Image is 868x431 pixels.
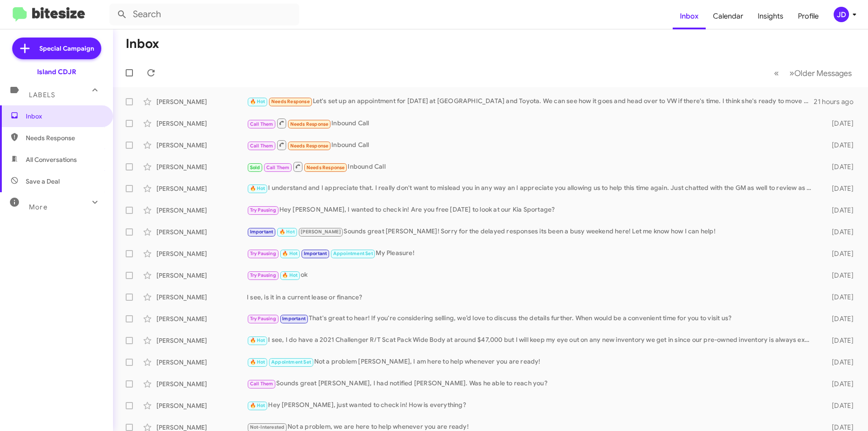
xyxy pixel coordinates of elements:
span: Appointment Set [271,359,311,365]
div: Inbound Call [247,139,817,151]
div: [PERSON_NAME] [156,119,247,128]
span: Needs Response [307,165,345,171]
div: I see, is it in a current lease or finance? [247,293,817,302]
span: All Conversations [26,155,77,164]
span: Appointment Set [333,251,373,256]
div: [DATE] [817,162,861,171]
div: I understand and I appreciate that. I really don't want to mislead you in any way an I appreciate... [247,183,817,194]
span: Needs Response [290,143,329,149]
button: Next [784,64,857,82]
div: [DATE] [817,401,861,410]
div: [PERSON_NAME] [156,97,247,106]
div: [DATE] [817,119,861,128]
button: Previous [769,64,784,82]
div: [DATE] [817,249,861,258]
div: [DATE] [817,271,861,280]
div: [DATE] [817,184,861,193]
div: [DATE] [817,379,861,388]
span: 🔥 Hot [250,337,265,343]
span: Save a Deal [26,177,60,186]
span: Try Pausing [250,251,276,256]
div: [PERSON_NAME] [156,271,247,280]
div: Hey [PERSON_NAME], I wanted to check in! Are you free [DATE] to look at our Kia Sportage? [247,205,817,215]
div: [PERSON_NAME] [156,293,247,302]
span: Call Them [250,121,274,127]
div: Sounds great [PERSON_NAME], I had notified [PERSON_NAME]. Was he able to reach you? [247,379,817,389]
div: 21 hours ago [814,97,861,106]
span: 🔥 Hot [282,251,297,256]
div: [PERSON_NAME] [156,314,247,323]
div: Let's set up an appointment for [DATE] at [GEOGRAPHIC_DATA] and Toyota. We can see how it goes an... [247,96,814,107]
div: ok [247,270,817,280]
span: Needs Response [271,99,310,104]
span: Call Them [250,143,274,149]
span: » [789,67,794,79]
div: [PERSON_NAME] [156,162,247,171]
span: More [29,203,47,211]
div: [DATE] [817,314,861,323]
span: 🔥 Hot [282,272,297,278]
span: 🔥 Hot [250,403,265,408]
a: Calendar [706,3,750,29]
a: Insights [750,3,791,29]
div: That's great to hear! If you're considering selling, we’d love to discuss the details further. Wh... [247,313,817,324]
span: Important [250,229,274,235]
div: [DATE] [817,336,861,345]
div: Hey [PERSON_NAME], just wanted to check in! How is everything? [247,400,817,411]
div: [PERSON_NAME] [156,358,247,367]
div: Inbound Call [247,118,817,129]
span: « [774,67,779,79]
div: [DATE] [817,206,861,215]
nav: Page navigation example [769,64,857,82]
div: My Pleasure! [247,248,817,259]
span: Not-Interested [250,424,285,430]
input: Search [109,4,299,25]
h1: Inbox [126,37,159,51]
span: Sold [250,165,260,171]
div: Sounds great [PERSON_NAME]! Sorry for the delayed responses its been a busy weekend here! Let me ... [247,227,817,237]
div: [PERSON_NAME] [156,379,247,388]
span: 🔥 Hot [250,185,265,191]
span: Inbox [26,112,103,121]
span: [PERSON_NAME] [301,229,341,235]
div: [DATE] [817,227,861,237]
div: Inbound Call [247,161,817,172]
a: Inbox [673,3,706,29]
button: JD [826,7,858,22]
span: Important [304,251,327,256]
div: [PERSON_NAME] [156,249,247,258]
span: Labels [29,91,55,99]
span: Older Messages [794,68,852,78]
span: Special Campaign [39,44,94,53]
div: [DATE] [817,358,861,367]
div: [PERSON_NAME] [156,401,247,410]
span: Call Them [250,381,274,387]
div: I see, I do have a 2021 Challenger R/T Scat Pack Wide Body at around $47,000 but I will keep my e... [247,335,817,346]
div: [PERSON_NAME] [156,184,247,193]
div: [PERSON_NAME] [156,141,247,150]
a: Special Campaign [12,38,101,59]
a: Profile [791,3,826,29]
div: [PERSON_NAME] [156,206,247,215]
div: [PERSON_NAME] [156,336,247,345]
span: 🔥 Hot [250,99,265,104]
span: 🔥 Hot [279,229,295,235]
span: Call Them [266,165,290,171]
span: Try Pausing [250,207,276,213]
span: Try Pausing [250,316,276,322]
span: Important [282,316,306,322]
span: 🔥 Hot [250,359,265,365]
span: Needs Response [290,121,329,127]
span: Needs Response [26,133,103,142]
div: [DATE] [817,141,861,150]
div: [PERSON_NAME] [156,227,247,237]
div: Island CDJR [37,67,76,76]
div: Not a problem [PERSON_NAME], I am here to help whenever you are ready! [247,357,817,367]
div: [DATE] [817,293,861,302]
span: Try Pausing [250,272,276,278]
div: JD [834,7,849,22]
